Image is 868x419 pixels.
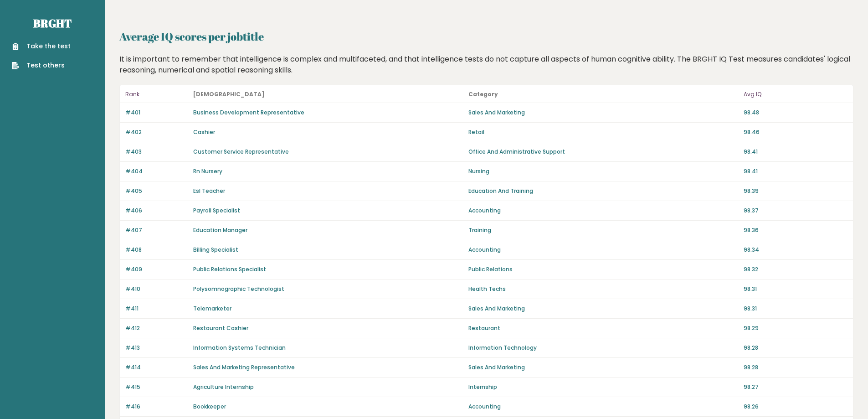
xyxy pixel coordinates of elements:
[468,167,738,176] p: Nursing
[116,54,857,76] div: It is important to remember that intelligence is complex and multifaceted, and that intelligence ...
[468,324,738,332] p: Restaurant
[468,403,738,411] p: Accounting
[193,246,238,253] a: Billing Specialist
[193,265,266,273] a: Public Relations Specialist
[468,148,738,156] p: Office And Administrative Support
[193,383,254,391] a: Agriculture Internship
[744,403,847,411] p: 98.26
[744,246,847,254] p: 98.34
[744,148,847,156] p: 98.41
[468,90,498,98] b: Category
[193,109,304,116] a: Business Development Representative
[193,344,286,352] a: Information Systems Technician
[744,167,847,176] p: 98.41
[744,363,847,372] p: 98.28
[193,187,225,195] a: Esl Teacher
[193,403,226,410] a: Bookkeeper
[193,128,215,136] a: Cashier
[468,226,738,234] p: Training
[125,324,188,332] p: #412
[193,148,289,155] a: Customer Service Representative
[193,363,295,371] a: Sales And Marketing Representative
[468,246,738,254] p: Accounting
[12,41,71,51] a: Take the test
[125,383,188,391] p: #415
[468,109,738,117] p: Sales And Marketing
[744,128,847,136] p: 98.46
[468,285,738,293] p: Health Techs
[125,246,188,254] p: #408
[744,89,847,100] p: Avg IQ
[193,226,247,234] a: Education Manager
[125,167,188,176] p: #404
[193,207,240,214] a: Payroll Specialist
[468,207,738,215] p: Accounting
[125,363,188,372] p: #414
[193,90,265,98] b: [DEMOGRAPHIC_DATA]
[33,16,72,31] a: Brght
[744,265,847,274] p: 98.32
[468,344,738,352] p: Information Technology
[125,265,188,274] p: #409
[468,305,738,313] p: Sales And Marketing
[12,61,71,70] a: Test others
[468,187,738,195] p: Education And Training
[468,383,738,391] p: Internship
[119,28,853,45] h2: Average IQ scores per jobtitle
[125,109,188,117] p: #401
[468,128,738,136] p: Retail
[125,207,188,215] p: #406
[744,207,847,215] p: 98.37
[125,89,188,100] p: Rank
[193,305,231,312] a: Telemarketer
[125,285,188,293] p: #410
[125,305,188,313] p: #411
[125,344,188,352] p: #413
[125,403,188,411] p: #416
[468,265,738,274] p: Public Relations
[125,148,188,156] p: #403
[744,226,847,234] p: 98.36
[193,285,284,293] a: Polysomnographic Technologist
[125,226,188,234] p: #407
[468,363,738,372] p: Sales And Marketing
[125,187,188,195] p: #405
[193,324,248,332] a: Restaurant Cashier
[125,128,188,136] p: #402
[744,285,847,293] p: 98.31
[744,344,847,352] p: 98.28
[744,324,847,332] p: 98.29
[744,187,847,195] p: 98.39
[744,383,847,391] p: 98.27
[193,167,222,175] a: Rn Nursery
[744,109,847,117] p: 98.48
[744,305,847,313] p: 98.31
